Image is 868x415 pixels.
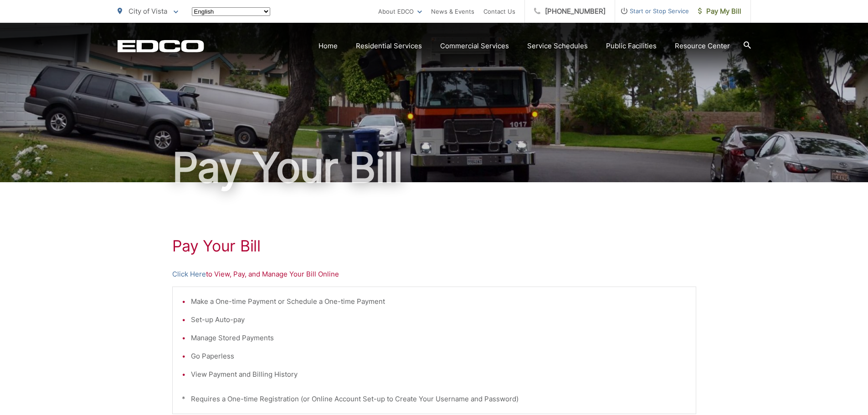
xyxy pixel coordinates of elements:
[318,41,338,51] a: Home
[191,296,687,307] li: Make a One-time Payment or Schedule a One-time Payment
[483,6,515,17] a: Contact Us
[527,41,588,51] a: Service Schedules
[172,269,696,280] p: to View, Pay, and Manage Your Bill Online
[192,7,270,16] select: Select a language
[118,40,204,52] a: EDCD logo. Return to the homepage.
[191,333,687,343] li: Manage Stored Payments
[182,394,687,405] p: * Requires a One-time Registration (or Online Account Set-up to Create Your Username and Password)
[440,41,509,51] a: Commercial Services
[356,41,422,51] a: Residential Services
[191,314,687,325] li: Set-up Auto-pay
[698,6,741,17] span: Pay My Bill
[675,41,730,51] a: Resource Center
[431,6,474,17] a: News & Events
[172,237,696,255] h1: Pay Your Bill
[378,6,422,17] a: About EDCO
[191,369,687,380] li: View Payment and Billing History
[606,41,657,51] a: Public Facilities
[128,7,167,15] span: City of Vista
[172,269,206,280] a: Click Here
[191,351,687,362] li: Go Paperless
[118,145,751,190] h1: Pay Your Bill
